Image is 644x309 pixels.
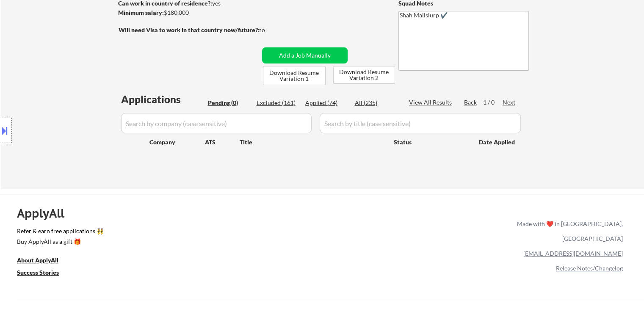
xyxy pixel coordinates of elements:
a: [EMAIL_ADDRESS][DOMAIN_NAME] [523,250,623,257]
input: Search by title (case sensitive) [320,113,521,133]
button: Add a Job Manually [262,47,348,63]
div: Buy ApplyAll as a gift 🎁 [17,239,102,245]
div: View All Results [409,98,454,107]
strong: Will need Visa to work in that country now/future?: [119,26,260,33]
div: Applied (74) [305,99,348,107]
div: Pending (0) [208,99,250,107]
button: Download Resume Variation 2 [333,66,395,84]
u: Success Stories [17,269,59,276]
div: no [258,26,282,34]
div: 1 / 0 [483,98,503,107]
div: $180,000 [118,8,259,17]
a: Success Stories [17,268,70,279]
a: Buy ApplyAll as a gift 🎁 [17,237,102,248]
button: Download Resume Variation 1 [263,66,326,85]
div: Status [394,134,467,149]
div: Made with ❤️ in [GEOGRAPHIC_DATA], [GEOGRAPHIC_DATA] [514,216,623,246]
div: Company [149,138,205,146]
div: Next [503,98,516,107]
a: About ApplyAll [17,256,70,266]
div: ATS [205,138,240,146]
div: Title [240,138,386,146]
input: Search by company (case sensitive) [121,113,312,133]
div: All (235) [355,99,397,107]
u: About ApplyAll [17,257,58,264]
div: Back [464,98,478,107]
div: Date Applied [479,138,516,146]
a: Release Notes/Changelog [556,265,623,272]
strong: Minimum salary: [118,9,164,16]
div: ApplyAll [17,206,74,221]
div: Excluded (161) [257,99,299,107]
div: Applications [121,94,205,105]
a: Refer & earn free applications 👯‍♀️ [17,228,340,237]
